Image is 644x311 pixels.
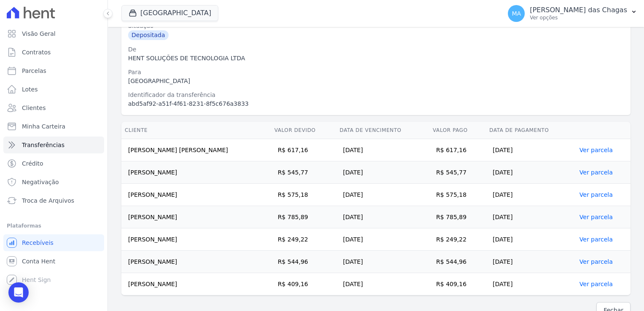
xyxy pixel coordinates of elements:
td: R$ 617,16 [271,139,336,161]
span: Troca de Arquivos [22,196,74,205]
div: HENT SOLUÇÕES DE TECNOLOGIA LTDA [128,54,624,63]
span: MA [512,11,521,16]
td: [DATE] [336,273,429,295]
td: [DATE] [486,228,576,251]
td: [PERSON_NAME] [121,251,271,273]
td: R$ 249,22 [271,228,336,251]
td: [PERSON_NAME] [121,184,271,206]
td: [DATE] [486,251,576,273]
a: Lotes [3,81,104,98]
td: R$ 249,22 [429,228,486,251]
div: Open Intercom Messenger [8,282,29,303]
td: R$ 545,77 [429,161,486,184]
td: [DATE] [336,139,429,161]
a: Ver parcela [580,258,613,265]
td: R$ 575,18 [271,184,336,206]
span: Clientes [22,104,46,112]
td: R$ 409,16 [271,273,336,295]
span: Crédito [22,159,43,168]
a: Recebíveis [3,234,104,251]
td: [PERSON_NAME] [121,228,271,251]
p: Ver opções [530,14,627,21]
td: [PERSON_NAME] [121,161,271,184]
a: Parcelas [3,62,104,79]
a: Clientes [3,99,104,116]
span: Negativação [22,178,59,186]
td: [DATE] [336,184,429,206]
td: [PERSON_NAME] [121,206,271,228]
a: Minha Carteira [3,118,104,135]
td: [DATE] [486,184,576,206]
a: Ver parcela [580,169,613,176]
a: Ver parcela [580,236,613,243]
button: MA [PERSON_NAME] das Chagas Ver opções [501,2,644,25]
a: Transferências [3,137,104,153]
a: Crédito [3,155,104,172]
td: [DATE] [486,273,576,295]
td: [DATE] [486,161,576,184]
span: Parcelas [22,67,46,75]
td: R$ 785,89 [429,206,486,228]
th: Valor devido [271,122,336,139]
td: [DATE] [336,228,429,251]
td: [PERSON_NAME] [121,273,271,295]
td: R$ 617,16 [429,139,486,161]
a: Troca de Arquivos [3,192,104,209]
td: R$ 544,96 [429,251,486,273]
a: Negativação [3,174,104,190]
td: R$ 785,89 [271,206,336,228]
div: [GEOGRAPHIC_DATA] [128,77,624,86]
th: Data de Vencimento [336,122,429,139]
a: Visão Geral [3,25,104,42]
td: R$ 409,16 [429,273,486,295]
td: [DATE] [336,206,429,228]
th: Valor pago [429,122,486,139]
td: [DATE] [336,251,429,273]
a: Conta Hent [3,253,104,270]
div: Para [128,68,624,77]
span: Minha Carteira [22,122,65,131]
a: Ver parcela [580,281,613,287]
span: Lotes [22,85,38,94]
td: [DATE] [486,206,576,228]
a: Ver parcela [580,214,613,220]
div: De [128,45,624,54]
th: Cliente [121,122,271,139]
td: R$ 545,77 [271,161,336,184]
th: Data de Pagamento [486,122,576,139]
div: Depositada [128,30,169,40]
span: Visão Geral [22,29,56,38]
td: [DATE] [336,161,429,184]
button: [GEOGRAPHIC_DATA] [121,5,218,21]
a: Ver parcela [580,147,613,153]
span: Contratos [22,48,51,56]
a: Ver parcela [580,191,613,198]
td: R$ 575,18 [429,184,486,206]
div: abd5af92-a51f-4f61-8231-8f5c676a3833 [128,99,624,108]
td: R$ 544,96 [271,251,336,273]
span: Transferências [22,141,64,149]
td: [PERSON_NAME] [PERSON_NAME] [121,139,271,161]
p: [PERSON_NAME] das Chagas [530,6,627,14]
a: Contratos [3,44,104,61]
div: Plataformas [7,221,101,231]
div: Identificador da transferência [128,91,624,99]
span: Conta Hent [22,257,55,265]
td: [DATE] [486,139,576,161]
span: Recebíveis [22,239,54,247]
